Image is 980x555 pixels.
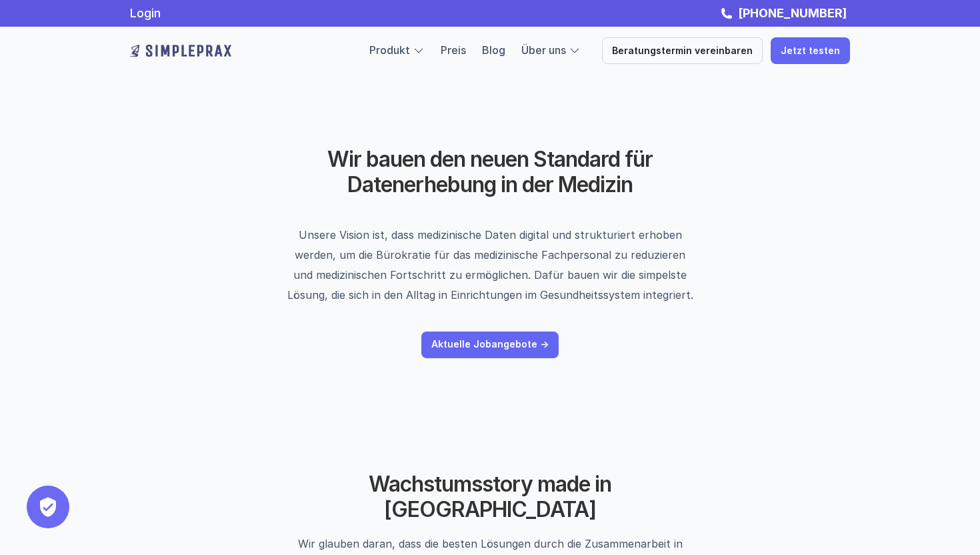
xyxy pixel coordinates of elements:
a: Login [130,6,161,20]
a: Produkt [369,43,410,57]
p: Jetzt testen [781,45,840,57]
a: Beratungstermin vereinbaren [602,37,763,64]
a: Jetzt testen [771,37,850,64]
a: [PHONE_NUMBER] [735,6,850,20]
strong: [PHONE_NUMBER] [738,6,847,20]
h2: Wachstumsstory made in [GEOGRAPHIC_DATA] [323,472,657,523]
a: Blog [482,43,505,57]
a: Preis [441,43,466,57]
a: Aktuelle Jobangebote -> [421,332,559,358]
p: Unsere Vision ist, dass medizinische Daten digital und strukturiert erhoben werden, um die Bürokr... [286,225,694,305]
a: Über uns [521,43,566,57]
h2: Wir bauen den neuen Standard für Datenerhebung in der Medizin [260,147,720,198]
p: Beratungstermin vereinbaren [612,45,753,57]
p: Aktuelle Jobangebote -> [431,339,549,350]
